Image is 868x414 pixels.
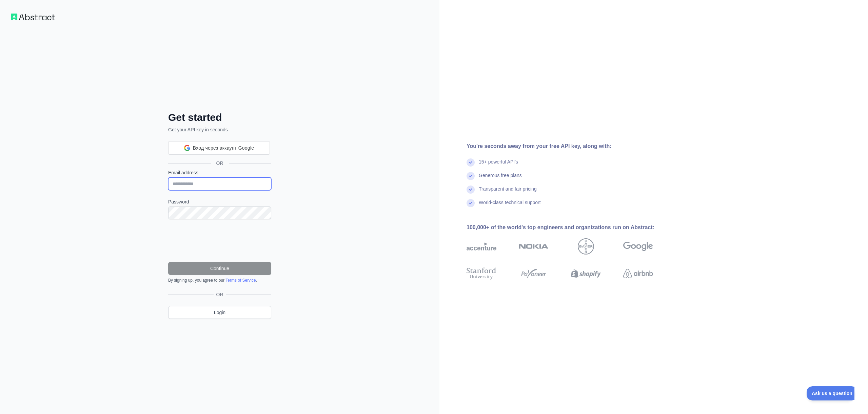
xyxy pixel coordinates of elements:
img: shopify [571,266,601,281]
img: nokia [519,238,549,255]
a: Terms of Service [225,278,256,283]
button: Continue [168,262,271,275]
img: check mark [467,172,475,180]
label: Password [168,198,271,205]
div: 100,000+ of the world's top engineers and organizations run on Abstract: [467,223,675,232]
div: Generous free plans [479,172,522,186]
img: Workflow [11,14,55,20]
span: OR [211,160,229,167]
a: Login [168,306,271,319]
div: World-class technical support [479,199,541,213]
iframe: reCAPTCHA [168,227,271,254]
img: google [623,238,653,255]
h2: Get started [168,111,271,124]
img: check mark [467,158,475,167]
img: payoneer [519,266,549,281]
iframe: Toggle Customer Support [807,386,854,400]
img: airbnb [623,266,653,281]
div: 15+ powerful API's [479,158,518,172]
div: Вход через аккаунт Google [168,141,270,155]
img: check mark [467,186,475,194]
img: stanford university [467,266,496,281]
img: accenture [467,238,496,255]
span: OR [214,291,226,298]
div: Transparent and fair pricing [479,186,537,199]
img: bayer [578,238,594,255]
span: Вход через аккаунт Google [193,145,254,152]
div: You're seconds away from your free API key, along with: [467,142,675,150]
p: Get your API key in seconds [168,126,271,133]
label: Email address [168,169,271,176]
img: check mark [467,199,475,207]
div: By signing up, you agree to our . [168,278,271,283]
